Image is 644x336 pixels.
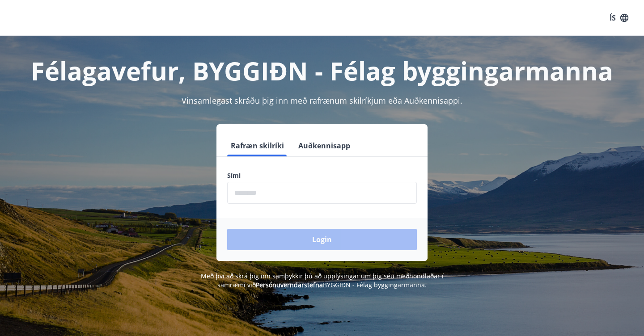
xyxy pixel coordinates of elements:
[201,272,444,289] span: Með því að skrá þig inn samþykkir þú að upplýsingar um þig séu meðhöndlaðar í samræmi við BYGGIÐN...
[11,54,633,88] h1: Félagavefur, BYGGIÐN - Félag byggingarmanna
[227,171,417,180] label: Sími
[605,10,633,26] button: ÍS
[182,95,462,106] span: Vinsamlegast skráðu þig inn með rafrænum skilríkjum eða Auðkennisappi.
[256,281,323,289] a: Persónuverndarstefna
[227,135,288,156] button: Rafræn skilríki
[295,135,354,156] button: Auðkennisapp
